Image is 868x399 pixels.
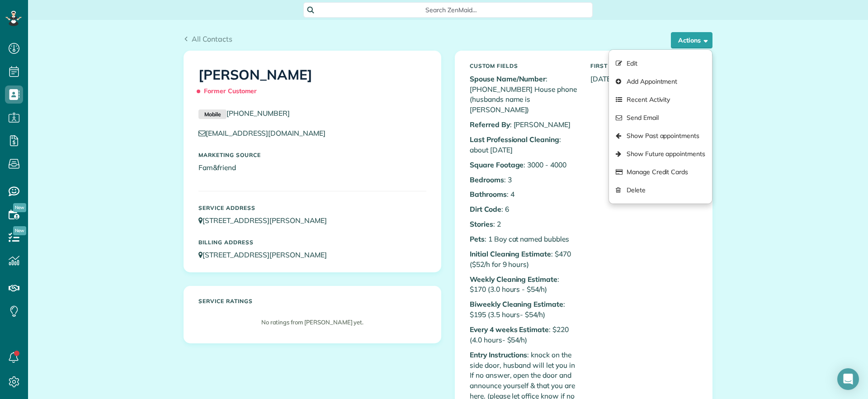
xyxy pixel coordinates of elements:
b: Pets [470,234,485,243]
a: Recent Activity [609,90,712,109]
a: [STREET_ADDRESS][PERSON_NAME] [198,216,335,225]
h5: Service Address [198,205,426,211]
a: Edit [609,54,712,72]
p: : $220 (4.0 hours- $54/h) [470,324,577,345]
small: Mobile [198,109,226,119]
a: [STREET_ADDRESS][PERSON_NAME] [198,250,335,259]
b: Dirt Code [470,204,501,214]
span: Former Customer [198,83,261,99]
a: [EMAIL_ADDRESS][DOMAIN_NAME] [198,128,334,138]
b: Every 4 weeks Estimate [470,325,549,334]
h1: [PERSON_NAME] [198,67,426,99]
span: New [13,226,26,235]
p: : 3000 - 4000 [470,160,577,170]
b: Weekly Cleaning Estimate [470,275,557,284]
a: All Contacts [184,33,232,44]
a: Delete [609,181,712,199]
p: Fam&friend [198,162,426,173]
span: All Contacts [192,34,232,43]
p: : $170 (3.0 hours - $54/h) [470,274,577,295]
b: Stories [470,219,493,228]
h5: Custom Fields [470,63,577,69]
h5: Marketing Source [198,152,426,158]
p: : [PHONE_NUMBER] House phone (husbands name is [PERSON_NAME]) [470,74,577,115]
a: Manage Credit Cards [609,163,712,181]
p: : 6 [470,204,577,214]
p: : 2 [470,219,577,229]
div: Open Intercom Messenger [837,368,859,390]
a: Show Past appointments [609,127,712,145]
p: : 3 [470,175,577,185]
span: New [13,203,26,212]
button: Actions [671,32,712,48]
a: Mobile[PHONE_NUMBER] [198,109,290,118]
p: [DATE] [590,74,698,84]
h5: First Serviced On [590,63,698,69]
b: Referred By [470,120,510,129]
p: : $470 ($52/h for 9 hours) [470,249,577,270]
a: Show Future appointments [609,145,712,163]
b: Spouse Name/Number [470,74,546,83]
p: No ratings from [PERSON_NAME] yet. [203,318,422,327]
b: Entry Instructions [470,350,527,359]
p: : about [DATE] [470,134,577,155]
p: : 4 [470,189,577,199]
b: Bathrooms [470,190,507,199]
a: Send Email [609,109,712,127]
h5: Service ratings [198,298,426,304]
p: : $195 (3.5 hours- $54/h) [470,299,577,320]
b: Square Footage [470,160,524,169]
b: Initial Cleaning Estimate [470,249,551,258]
h5: Billing Address [198,239,426,245]
p: : [PERSON_NAME] [470,119,577,130]
b: Bedrooms [470,175,504,184]
p: : 1 Boy cat named bubbles [470,234,577,244]
b: Biweekly Cleaning Estimate [470,299,563,309]
b: Last Professional Cleaning [470,135,559,144]
a: Add Appointment [609,72,712,90]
